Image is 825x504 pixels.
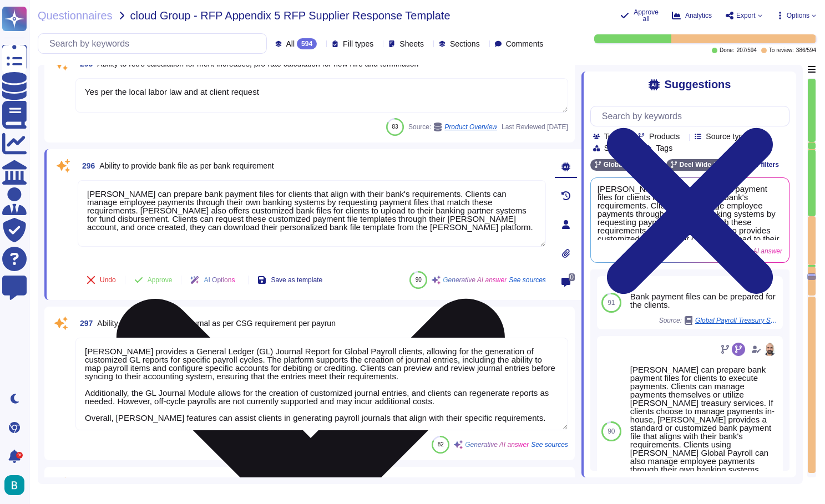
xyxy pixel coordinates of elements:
[720,48,735,53] span: Done:
[392,124,398,130] span: 83
[16,452,23,459] div: 9+
[75,60,93,68] span: 295
[297,38,317,49] div: 594
[78,180,546,247] textarea: [PERSON_NAME] can prepare bank payment files for clients that align with their bank's requirement...
[608,428,615,435] span: 90
[130,10,451,21] span: cloud Group - RFP Appendix 5 RFP Supplier Response Template
[796,48,816,53] span: 386 / 594
[75,78,568,113] textarea: Yes per the local labor law and at client request
[44,34,266,53] input: Search by keywords
[502,124,568,130] span: Last Reviewed [DATE]
[787,12,809,19] span: Options
[399,40,424,48] span: Sheets
[608,299,615,306] span: 91
[769,48,794,53] span: To review:
[286,40,295,48] span: All
[569,273,575,281] span: 0
[78,162,95,170] span: 296
[531,441,568,448] span: See sources
[596,106,789,126] input: Search by keywords
[99,161,274,170] span: Ability to provide bank file as per bank requirement
[438,441,444,447] span: 82
[38,10,113,21] span: Questionnaires
[685,12,712,19] span: Analytics
[506,40,544,48] span: Comments
[737,48,757,53] span: 207 / 594
[444,124,497,130] span: Product Overview
[736,12,756,19] span: Export
[343,40,373,48] span: Fill types
[75,338,568,430] textarea: [PERSON_NAME] provides a General Ledger (GL) Journal Report for Global Payroll clients, allowing ...
[4,475,24,495] img: user
[620,9,659,22] button: Approve all
[408,123,497,131] span: Source:
[763,343,776,356] img: user
[2,473,32,497] button: user
[450,40,480,48] span: Sections
[672,11,712,20] button: Analytics
[634,9,659,22] span: Approve all
[75,319,93,327] span: 297
[416,277,422,283] span: 90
